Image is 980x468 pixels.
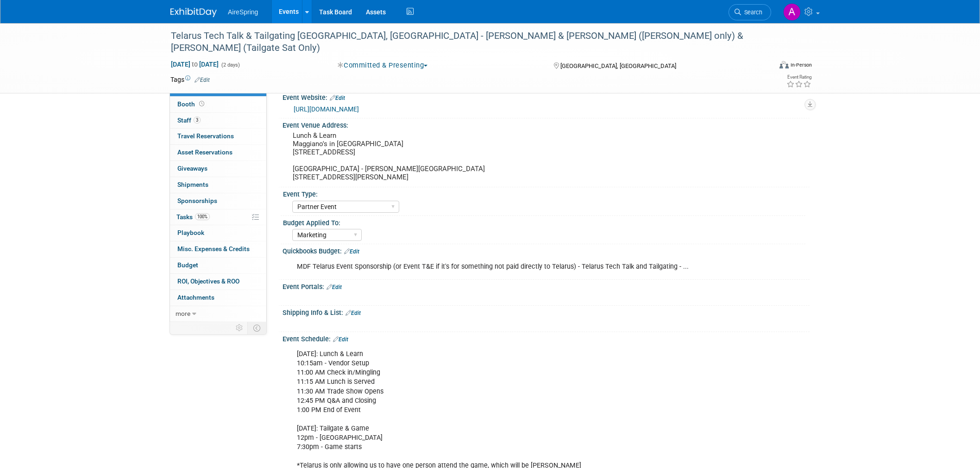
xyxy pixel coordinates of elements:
a: ROI, Objectives & ROO [170,274,266,289]
span: Booth [177,100,206,108]
span: more [176,310,190,317]
div: Event Type: [283,187,805,199]
a: Asset Reservations [170,145,266,160]
span: [DATE] [DATE] [170,60,219,68]
img: Format-Inperson.png [779,61,789,68]
span: Asset Reservations [177,148,232,156]
a: Tasks100% [170,209,266,225]
div: Event Schedule: [283,332,810,344]
a: [URL][DOMAIN_NAME] [294,105,359,113]
a: Budget [170,258,266,273]
span: 3 [194,117,201,123]
a: Playbook [170,225,266,241]
a: Edit [346,310,361,316]
span: ROI, Objectives & ROO [177,277,239,285]
img: ExhibitDay [170,8,217,17]
span: Sponsorships [177,197,217,204]
span: Giveaways [177,165,207,172]
a: Booth [170,97,266,112]
img: Aila Ortiaga [783,3,801,21]
a: Edit [333,336,348,343]
span: 100% [195,213,210,220]
button: Committed & Presenting [334,61,432,70]
span: Misc. Expenses & Credits [177,245,250,252]
div: MDF Telarus Event Sponsorship (or Event T&E if it's for something not paid directly to Telarus) -... [290,258,708,276]
a: Edit [344,248,359,255]
a: Travel Reservations [170,129,266,144]
a: Giveaways [170,161,266,177]
td: Toggle Event Tabs [248,322,267,334]
div: In-Person [790,62,812,68]
span: Budget [177,261,198,269]
div: Telarus Tech Talk & Tailgating [GEOGRAPHIC_DATA], [GEOGRAPHIC_DATA] - [PERSON_NAME] & [PERSON_NAM... [168,28,757,56]
div: Quickbooks Budget: [283,244,810,256]
span: [GEOGRAPHIC_DATA], [GEOGRAPHIC_DATA] [560,62,676,69]
a: Misc. Expenses & Credits [170,241,266,257]
a: Shipments [170,177,266,193]
span: AireSpring [228,8,258,16]
a: Edit [327,284,342,290]
span: Shipments [177,181,208,188]
div: Budget Applied To: [283,216,805,228]
span: (2 days) [220,62,240,68]
td: Tags [170,75,210,84]
span: Attachments [177,294,214,301]
a: Staff3 [170,113,266,129]
a: more [170,306,266,322]
div: Event Format [716,60,812,74]
div: Shipping Info & List: [283,306,810,318]
div: Event Portals: [283,280,810,292]
span: to [190,61,199,68]
a: Sponsorships [170,193,266,209]
span: Staff [177,117,201,124]
div: Event Rating [786,75,811,80]
div: Event Venue Address: [283,118,810,130]
span: Playbook [177,229,204,236]
a: Search [729,4,771,20]
span: Travel Reservations [177,132,234,140]
a: Edit [330,95,345,101]
pre: Lunch & Learn Maggiano's in [GEOGRAPHIC_DATA] [STREET_ADDRESS] [GEOGRAPHIC_DATA] - [PERSON_NAME][... [293,131,492,181]
a: Attachments [170,290,266,306]
td: Personalize Event Tab Strip [232,322,248,334]
span: Tasks [176,213,210,221]
div: Event Website: [283,91,810,103]
a: Edit [195,77,210,83]
span: Search [741,9,762,16]
span: Booth not reserved yet [197,100,206,107]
